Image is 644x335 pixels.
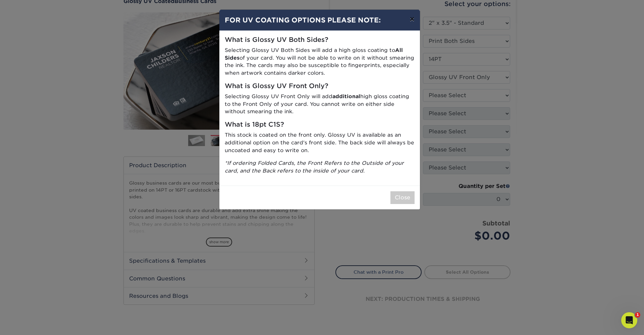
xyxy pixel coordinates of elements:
h4: FOR UV COATING OPTIONS PLEASE NOTE: [225,15,415,25]
h5: What is 18pt C1S? [225,121,415,129]
h5: What is Glossy UV Both Sides? [225,36,415,44]
span: 1 [635,312,640,318]
strong: All Sides [225,47,403,61]
button: × [404,10,420,28]
strong: additional [332,93,360,99]
p: Selecting Glossy UV Front Only will add high gloss coating to the Front Only of your card. You ca... [225,93,415,116]
i: *If ordering Folded Cards, the Front Refers to the Outside of your card, and the Back refers to t... [225,160,404,174]
h5: What is Glossy UV Front Only? [225,82,415,90]
iframe: Intercom live chat [621,312,637,328]
button: Close [390,191,415,204]
p: This stock is coated on the front only. Glossy UV is available as an additional option on the car... [225,131,415,154]
p: Selecting Glossy UV Both Sides will add a high gloss coating to of your card. You will not be abl... [225,47,415,77]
